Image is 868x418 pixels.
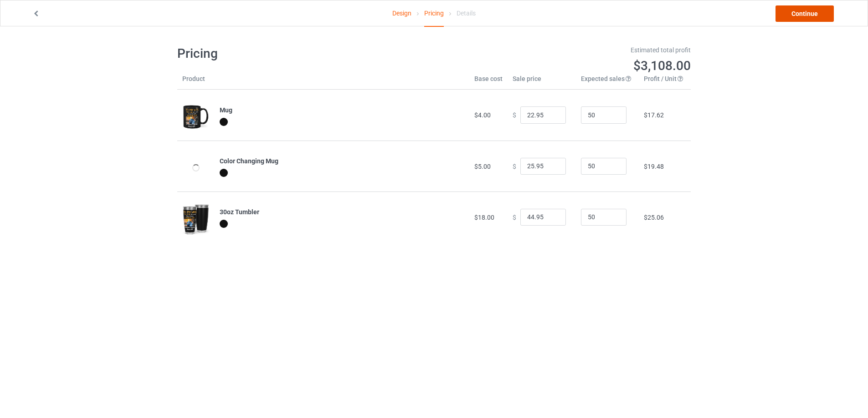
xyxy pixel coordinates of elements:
[177,45,428,62] h1: Pricing
[474,163,491,170] span: $5.00
[633,58,691,73] span: $3,108.00
[424,0,444,27] div: Pricing
[644,111,664,119] span: $17.62
[639,74,691,90] th: Profit / Unit
[513,162,516,170] span: $
[441,45,691,55] div: Estimated total profit
[474,214,494,221] span: $18.00
[177,74,215,90] th: Product
[513,111,516,119] span: $
[644,163,664,170] span: $19.48
[513,213,516,221] span: $
[474,111,491,119] span: $4.00
[220,106,232,114] b: Mug
[776,5,834,22] a: Continue
[220,157,278,165] b: Color Changing Mug
[508,74,576,90] th: Sale price
[220,208,259,216] b: 30oz Tumbler
[457,0,476,26] div: Details
[392,0,411,26] a: Design
[576,74,639,90] th: Expected sales
[644,214,664,221] span: $25.06
[469,74,508,90] th: Base cost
